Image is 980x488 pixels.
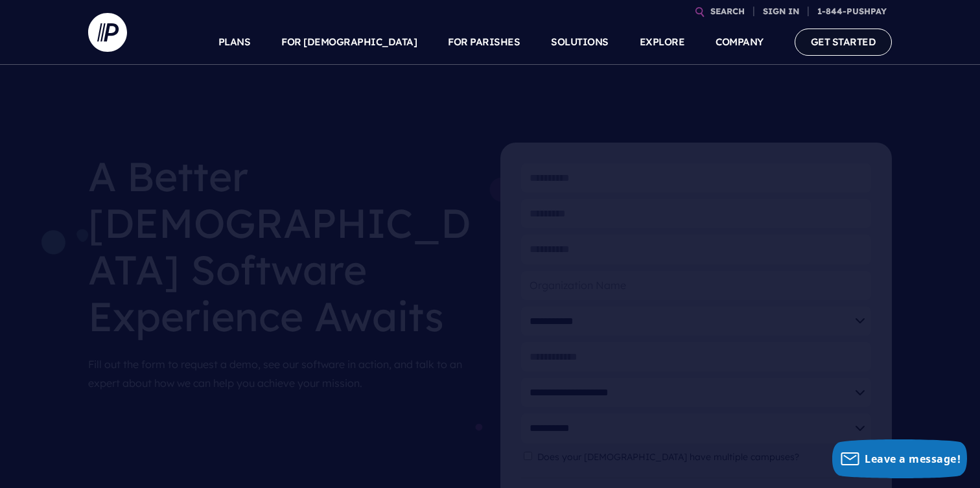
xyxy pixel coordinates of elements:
[281,19,417,65] a: FOR [DEMOGRAPHIC_DATA]
[551,19,609,65] a: SOLUTIONS
[716,19,764,65] a: COMPANY
[640,19,685,65] a: EXPLORE
[832,439,967,478] button: Leave a message!
[218,19,251,65] a: PLANS
[865,452,961,466] span: Leave a message!
[795,29,892,55] a: GET STARTED
[448,19,520,65] a: FOR PARISHES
